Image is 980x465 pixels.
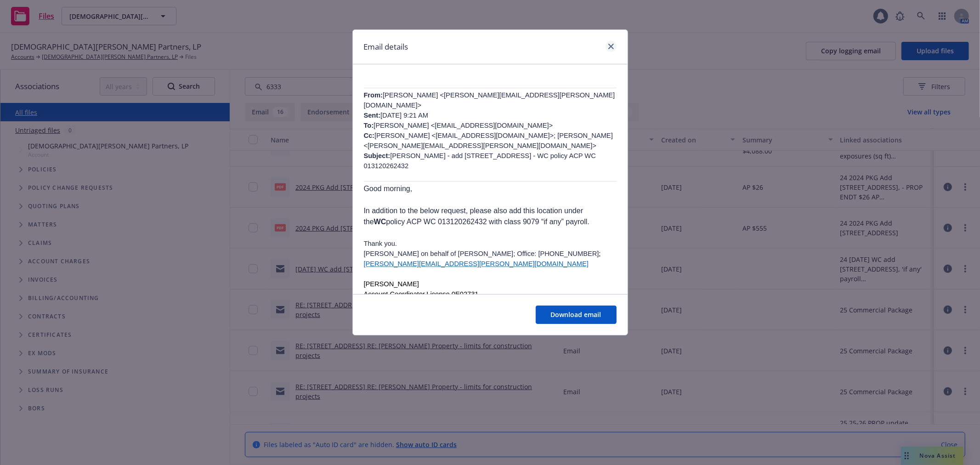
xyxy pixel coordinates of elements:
span: ; [599,250,601,257]
span: Download email [551,310,601,319]
span: Good morning, [364,185,413,193]
b: To: [364,122,374,129]
b: Cc: [364,132,375,139]
span: License 0E02731 [426,290,478,298]
span: Thank you. [364,240,397,247]
a: [PERSON_NAME][EMAIL_ADDRESS][PERSON_NAME][DOMAIN_NAME] [364,260,589,267]
span: Account Coordinator [364,290,425,298]
button: Download email [536,306,617,324]
b: Sent: [364,112,381,119]
span: [PERSON_NAME] on behalf of [PERSON_NAME]; Office: [PHONE_NUMBER] [364,250,601,267]
span: From: [364,91,383,99]
b: Subject: [364,152,391,159]
span: [PERSON_NAME] [364,280,419,288]
span: [PERSON_NAME] <[PERSON_NAME][EMAIL_ADDRESS][PERSON_NAME][DOMAIN_NAME]> [DATE] 9:21 AM [PERSON_NAM... [364,91,615,170]
h1: Email details [364,41,408,53]
a: close [606,41,617,52]
b: WC [374,218,386,226]
span: , [425,290,478,298]
span: In addition to the below request, please also add this location under the policy ACP WC 013120262... [364,207,590,226]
